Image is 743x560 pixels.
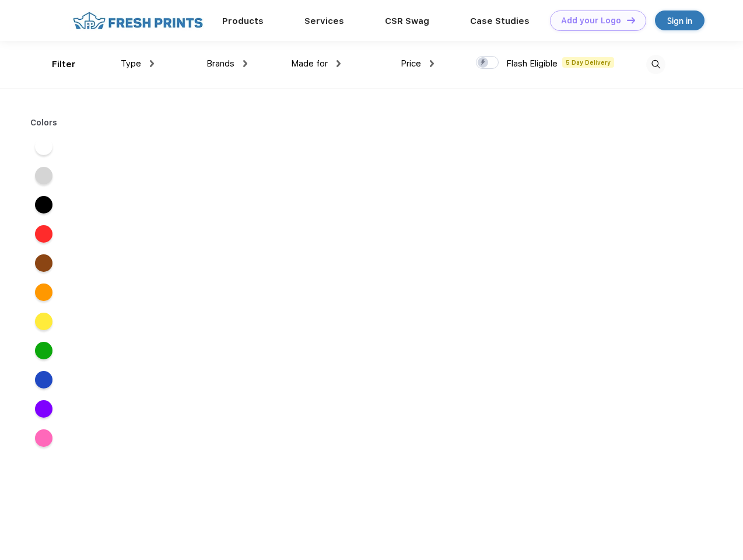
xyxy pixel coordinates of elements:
img: dropdown.png [150,60,154,67]
img: desktop_search.svg [646,55,665,74]
img: fo%20logo%202.webp [69,10,206,31]
span: Price [401,58,421,69]
a: CSR Swag [385,16,429,26]
span: Brands [206,58,234,69]
a: Products [222,16,264,26]
a: Sign in [655,10,705,30]
img: DT [627,17,635,23]
img: dropdown.png [337,60,341,67]
span: 5 Day Delivery [562,57,614,68]
a: Services [304,16,344,26]
div: Filter [52,58,76,71]
span: Flash Eligible [506,58,558,69]
span: Type [121,58,141,69]
img: dropdown.png [243,60,247,67]
div: Colors [22,117,66,129]
div: Sign in [667,14,692,27]
img: dropdown.png [430,60,434,67]
span: Made for [291,58,328,69]
div: Add your Logo [561,16,621,26]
